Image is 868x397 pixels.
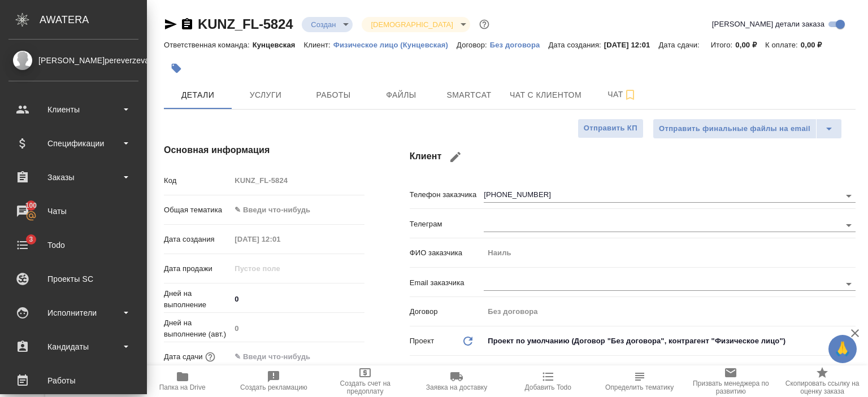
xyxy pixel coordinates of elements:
p: Дата сдачи [164,351,203,363]
div: Создан [362,17,470,32]
p: Дней на выполнение [164,288,231,311]
a: 3Todo [3,231,144,259]
a: Проекты SC [3,265,144,293]
div: Работы [8,372,138,389]
span: Услуги [238,88,293,102]
span: Создать рекламацию [240,383,307,391]
span: Создать счет на предоплату [326,379,404,395]
p: 0,00 ₽ [735,41,765,49]
p: К оплате: [765,41,801,49]
span: Отправить КП [584,122,637,135]
span: Призвать менеджера по развитию [692,379,770,395]
button: Доп статусы указывают на важность/срочность заказа [477,17,492,32]
a: Без договора [490,40,549,49]
p: ФИО заказчика [410,247,484,259]
div: Спецификации [8,135,138,152]
p: Email заказчика [410,277,484,289]
div: Кандидаты [8,338,138,355]
span: Добавить Todo [525,383,571,391]
span: 100 [19,200,44,211]
p: 0,00 ₽ [801,41,831,49]
div: Создан [302,17,353,32]
span: Папка на Drive [159,383,206,391]
span: Заявка на доставку [426,383,487,391]
span: [PERSON_NAME] детали заказа [712,19,824,30]
p: Без договора [490,41,549,49]
button: Open [841,217,857,233]
p: Договор [410,306,484,317]
a: Работы [3,367,144,395]
p: Дата продажи [164,263,231,274]
button: Open [841,276,857,292]
input: Пустое поле [231,231,329,247]
div: Todo [8,237,138,254]
div: [PERSON_NAME]pereverzeva [8,54,138,67]
button: Отправить финальные файлы на email [653,119,817,139]
span: 🙏 [833,337,852,361]
button: Призвать менеджера по развитию [685,365,776,397]
span: 3 [22,234,40,245]
button: Добавить Todo [502,365,594,397]
p: Итого: [711,41,735,49]
button: Создан [307,20,339,29]
p: Телефон заказчика [410,189,484,200]
a: 100Чаты [3,197,144,225]
span: Отправить финальные файлы на email [659,123,810,136]
p: Дней на выполнение (авт.) [164,317,231,340]
p: Дата создания [164,234,231,245]
button: Заявка на доставку [411,365,502,397]
button: [DEMOGRAPHIC_DATA] [367,20,456,29]
div: Чаты [8,203,138,220]
p: Общая тематика [164,204,231,216]
span: Файлы [374,88,428,102]
div: split button [653,119,842,139]
h4: Клиент [410,143,856,171]
button: Определить тематику [594,365,685,397]
div: AWATERA [40,8,147,31]
input: Пустое поле [231,260,329,277]
div: Проекты SC [8,271,138,287]
span: Детали [171,88,225,102]
button: Добавить тэг [164,56,189,81]
p: Код [164,175,231,186]
input: Пустое поле [231,320,364,337]
p: Ответственная команда: [164,41,253,49]
button: Скопировать ссылку на оценку заказа [776,365,868,397]
p: Проект [410,335,435,347]
span: Smartcat [442,88,496,102]
input: Пустое поле [484,303,856,320]
button: Если добавить услуги и заполнить их объемом, то дата рассчитается автоматически [203,350,218,364]
p: Физическое лицо (Кунцевская) [333,41,457,49]
button: Создать рекламацию [228,365,320,397]
p: Телеграм [410,219,484,230]
span: Скопировать ссылку на оценку заказа [783,379,861,395]
h4: Основная информация [164,143,364,157]
svg: Подписаться [623,88,637,102]
div: ✎ Введи что-нибудь [231,200,364,220]
p: [DATE] 12:01 [604,41,659,49]
input: Пустое поле [231,172,364,189]
input: ✎ Введи что-нибудь [231,348,329,365]
div: Проект по умолчанию (Договор "Без договора", контрагент "Физическое лицо") [484,331,856,351]
a: KUNZ_FL-5824 [198,16,293,32]
input: ✎ Введи что-нибудь [231,291,364,307]
button: Open [841,188,857,204]
p: Кунцевская [253,41,304,49]
button: 🙏 [828,335,857,363]
div: Исполнители [8,304,138,321]
span: Чат [595,88,649,102]
button: Скопировать ссылку для ЯМессенджера [164,18,177,31]
span: Работы [306,88,361,102]
a: Физическое лицо (Кунцевская) [333,40,457,49]
span: Определить тематику [605,383,674,391]
p: Дата создания: [548,41,604,49]
button: Папка на Drive [137,365,228,397]
button: Скопировать ссылку [180,18,194,31]
button: Создать счет на предоплату [319,365,411,397]
div: ✎ Введи что-нибудь [235,204,350,216]
button: Отправить КП [578,119,644,138]
p: Договор: [457,41,490,49]
p: Клиент: [304,41,333,49]
div: Клиенты [8,101,138,118]
p: Дата сдачи: [658,41,702,49]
